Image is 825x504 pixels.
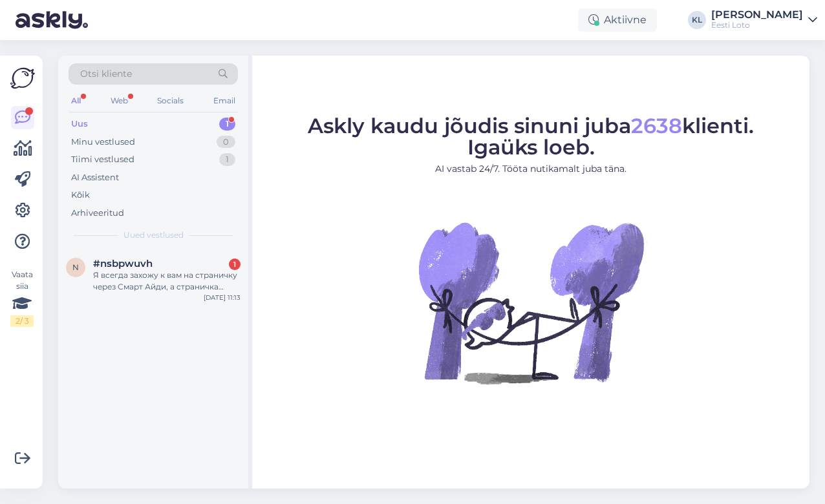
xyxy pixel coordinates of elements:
[10,315,34,327] div: 2 / 3
[80,67,132,81] span: Otsi kliente
[71,136,135,149] div: Minu vestlused
[93,269,241,293] div: Я всегда захожу к вам на страничку через Смарт Айди, а страничка открывается с 20 го , а то и с 3...
[631,113,682,138] span: 2638
[72,262,79,272] span: n
[211,92,238,109] div: Email
[414,186,647,419] img: No Chat active
[123,229,184,241] span: Uued vestlused
[229,258,241,270] div: 1
[217,136,235,149] div: 0
[219,153,235,166] div: 1
[711,10,817,30] a: [PERSON_NAME]Eesti Loto
[219,118,235,131] div: 1
[578,8,657,32] div: Aktiivne
[204,293,241,302] div: [DATE] 11:13
[10,66,35,90] img: Askly Logo
[308,162,754,176] p: AI vastab 24/7. Tööta nutikamalt juba täna.
[688,11,706,29] div: KL
[108,92,131,109] div: Web
[71,207,124,220] div: Arhiveeritud
[71,153,134,166] div: Tiimi vestlused
[71,118,88,131] div: Uus
[711,10,803,20] div: [PERSON_NAME]
[71,171,119,184] div: AI Assistent
[155,92,186,109] div: Socials
[711,20,803,30] div: Eesti Loto
[10,269,34,327] div: Vaata siia
[308,113,754,160] span: Askly kaudu jõudis sinuni juba klienti. Igaüks loeb.
[93,258,153,269] span: #nsbpwuvh
[69,92,83,109] div: All
[71,189,90,202] div: Kõik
